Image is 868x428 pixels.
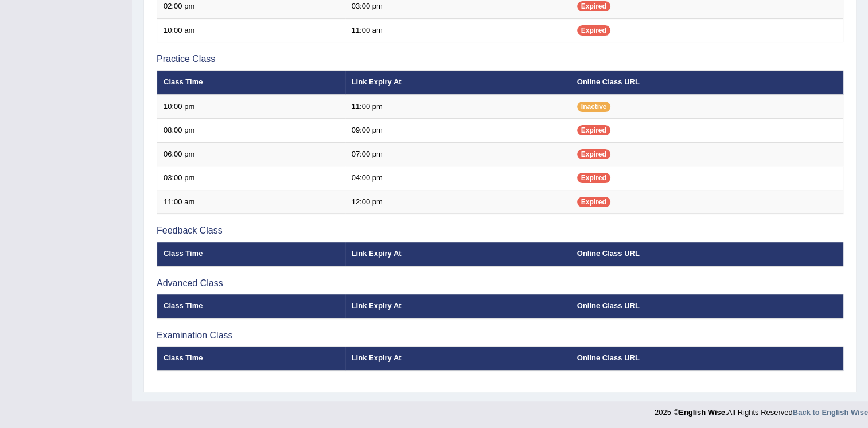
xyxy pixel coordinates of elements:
[157,190,345,214] td: 11:00 am
[577,125,610,135] span: Expired
[577,1,610,11] span: Expired
[157,119,345,143] td: 08:00 pm
[157,166,345,190] td: 03:00 pm
[655,401,868,418] div: 2025 © All Rights Reserved
[577,25,610,36] span: Expired
[157,330,843,341] h3: Examination Class
[157,225,843,236] h3: Feedback Class
[345,142,571,166] td: 07:00 pm
[577,149,610,159] span: Expired
[345,294,571,318] th: Link Expiry At
[577,197,610,207] span: Expired
[345,119,571,143] td: 09:00 pm
[345,18,571,42] td: 11:00 am
[571,71,843,95] th: Online Class URL
[345,190,571,214] td: 12:00 pm
[571,347,843,371] th: Online Class URL
[157,242,345,266] th: Class Time
[345,242,571,266] th: Link Expiry At
[345,166,571,190] td: 04:00 pm
[157,18,345,42] td: 10:00 am
[157,347,345,371] th: Class Time
[577,173,610,183] span: Expired
[577,102,611,112] span: Inactive
[157,54,843,64] h3: Practice Class
[571,294,843,318] th: Online Class URL
[793,408,868,417] a: Back to English Wise
[345,71,571,95] th: Link Expiry At
[157,71,345,95] th: Class Time
[157,142,345,166] td: 06:00 pm
[345,347,571,371] th: Link Expiry At
[157,95,345,119] td: 10:00 pm
[345,95,571,119] td: 11:00 pm
[157,278,843,289] h3: Advanced Class
[571,242,843,266] th: Online Class URL
[157,294,345,318] th: Class Time
[679,408,727,417] strong: English Wise.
